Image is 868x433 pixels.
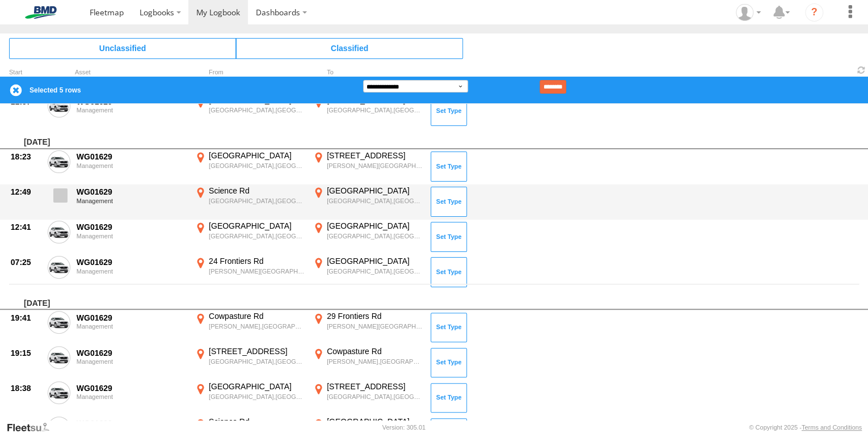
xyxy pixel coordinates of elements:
button: Click to Set [431,96,467,126]
label: Click to View Event Location [311,381,424,414]
div: Management [77,393,187,400]
div: [STREET_ADDRESS] [327,150,423,161]
label: Click to View Event Location [193,95,306,128]
div: [GEOGRAPHIC_DATA],[GEOGRAPHIC_DATA] [209,197,305,205]
div: 12:49 [11,187,41,197]
label: Click to View Event Location [311,150,424,183]
div: [PERSON_NAME][GEOGRAPHIC_DATA],[GEOGRAPHIC_DATA] [327,162,423,170]
label: Click to View Event Location [311,221,424,254]
div: 12:38 [11,418,41,428]
div: WG01629 [77,222,187,232]
button: Click to Set [431,383,467,413]
div: [STREET_ADDRESS] [209,346,305,356]
i: ? [805,3,823,22]
label: Click to View Event Location [311,346,424,379]
div: Management [77,323,187,330]
div: 18:23 [11,152,41,162]
div: Science Rd [209,417,305,427]
div: WG01629 [77,418,187,428]
label: Click to View Event Location [193,256,306,289]
div: WG01629 [77,313,187,323]
button: Click to Set [431,187,467,216]
div: Management [77,162,187,169]
div: [STREET_ADDRESS] [327,381,423,392]
span: Click to view Classified Trips [236,38,463,58]
div: 18:38 [11,383,41,393]
div: Management [77,268,187,275]
label: Clear Selection [9,83,23,97]
div: 12:41 [11,222,41,232]
div: [GEOGRAPHIC_DATA],[GEOGRAPHIC_DATA] [327,197,423,205]
a: Terms and Conditions [802,424,862,431]
div: [PERSON_NAME],[GEOGRAPHIC_DATA] [327,358,423,365]
div: [PERSON_NAME][GEOGRAPHIC_DATA],[GEOGRAPHIC_DATA] [209,267,305,275]
label: Click to View Event Location [193,186,306,218]
div: [GEOGRAPHIC_DATA],[GEOGRAPHIC_DATA] [327,393,423,401]
button: Click to Set [431,222,467,251]
div: 24 Frontiers Rd [209,256,305,266]
div: [GEOGRAPHIC_DATA],[GEOGRAPHIC_DATA] [327,267,423,275]
div: [GEOGRAPHIC_DATA] [327,186,423,196]
div: WG01629 [77,257,187,267]
div: [GEOGRAPHIC_DATA] [327,417,423,427]
div: [PERSON_NAME][GEOGRAPHIC_DATA],[GEOGRAPHIC_DATA] [327,322,423,330]
div: [GEOGRAPHIC_DATA],[GEOGRAPHIC_DATA] [209,162,305,170]
button: Click to Set [431,152,467,181]
div: Arun Ghatge [732,4,765,21]
a: Visit our Website [6,422,58,433]
div: [GEOGRAPHIC_DATA],[GEOGRAPHIC_DATA] [327,106,423,114]
label: Click to View Event Location [311,186,424,218]
div: Management [77,233,187,239]
div: To [311,70,424,75]
div: Click to Sort [9,70,43,75]
div: [GEOGRAPHIC_DATA] [209,150,305,161]
div: 19:41 [11,313,41,323]
img: bmd-logo.svg [11,6,70,19]
div: 19:15 [11,348,41,358]
div: 29 Frontiers Rd [327,311,423,321]
button: Click to Set [431,313,467,342]
button: Click to Set [431,348,467,377]
label: Click to View Event Location [193,311,306,344]
div: [GEOGRAPHIC_DATA],[GEOGRAPHIC_DATA] [209,358,305,365]
div: [GEOGRAPHIC_DATA] [327,221,423,231]
div: [GEOGRAPHIC_DATA],[GEOGRAPHIC_DATA] [209,106,305,114]
div: 07:25 [11,257,41,267]
div: WG01629 [77,152,187,162]
div: Science Rd [209,186,305,196]
div: Cowpasture Rd [209,311,305,321]
label: Click to View Event Location [311,256,424,289]
div: From [193,70,306,75]
span: Refresh [854,65,868,75]
button: Click to Set [431,257,467,287]
div: [GEOGRAPHIC_DATA],[GEOGRAPHIC_DATA] [209,393,305,401]
label: Click to View Event Location [193,346,306,379]
div: WG01629 [77,348,187,358]
label: Click to View Event Location [311,95,424,128]
div: WG01629 [77,383,187,393]
div: [GEOGRAPHIC_DATA] [209,221,305,231]
span: Click to view Unclassified Trips [9,38,236,58]
label: Click to View Event Location [193,150,306,183]
div: [GEOGRAPHIC_DATA] [327,256,423,266]
div: [PERSON_NAME],[GEOGRAPHIC_DATA] [209,322,305,330]
label: Click to View Event Location [193,381,306,414]
div: Management [77,197,187,204]
div: Cowpasture Rd [327,346,423,356]
div: © Copyright 2025 - [749,424,862,431]
label: Click to View Event Location [311,311,424,344]
div: Management [77,358,187,365]
div: WG01629 [77,187,187,197]
div: Asset [75,70,188,75]
div: [GEOGRAPHIC_DATA] [209,381,305,392]
div: Management [77,107,187,113]
label: Click to View Event Location [193,221,306,254]
div: [GEOGRAPHIC_DATA],[GEOGRAPHIC_DATA] [327,232,423,240]
div: [GEOGRAPHIC_DATA],[GEOGRAPHIC_DATA] [209,232,305,240]
div: Version: 305.01 [382,424,425,431]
